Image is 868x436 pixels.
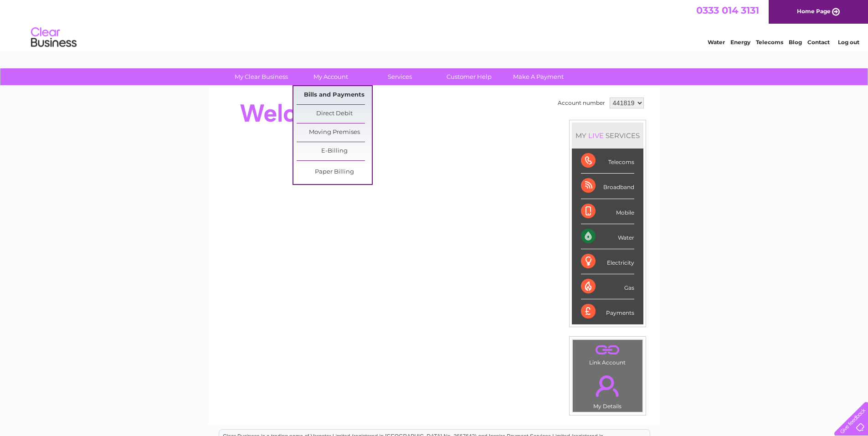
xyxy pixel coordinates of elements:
[789,39,802,46] a: Blog
[297,105,372,123] a: Direct Debit
[581,274,634,299] div: Gas
[581,224,634,249] div: Water
[501,68,576,85] a: Make A Payment
[219,5,650,44] div: Clear Business is a trading name of Verastar Limited (registered in [GEOGRAPHIC_DATA] No. 3667643...
[581,249,634,274] div: Electricity
[696,5,759,16] a: 0333 014 3131
[807,39,830,46] a: Contact
[431,68,507,85] a: Customer Help
[555,95,607,111] td: Account number
[362,68,437,85] a: Services
[581,199,634,224] div: Mobile
[297,163,372,181] a: Paper Billing
[581,149,634,174] div: Telecoms
[581,299,634,324] div: Payments
[297,142,372,160] a: E-Billing
[297,86,372,104] a: Bills and Payments
[581,174,634,199] div: Broadband
[297,123,372,142] a: Moving Premises
[572,368,643,412] td: My Details
[572,123,643,149] div: MY SERVICES
[575,370,640,402] a: .
[575,342,640,358] a: .
[838,39,859,46] a: Log out
[224,68,299,85] a: My Clear Business
[586,131,606,140] div: LIVE
[730,39,750,46] a: Energy
[708,39,725,46] a: Water
[756,39,783,46] a: Telecoms
[293,68,368,85] a: My Account
[572,339,643,368] td: Link Account
[31,24,77,51] img: logo.png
